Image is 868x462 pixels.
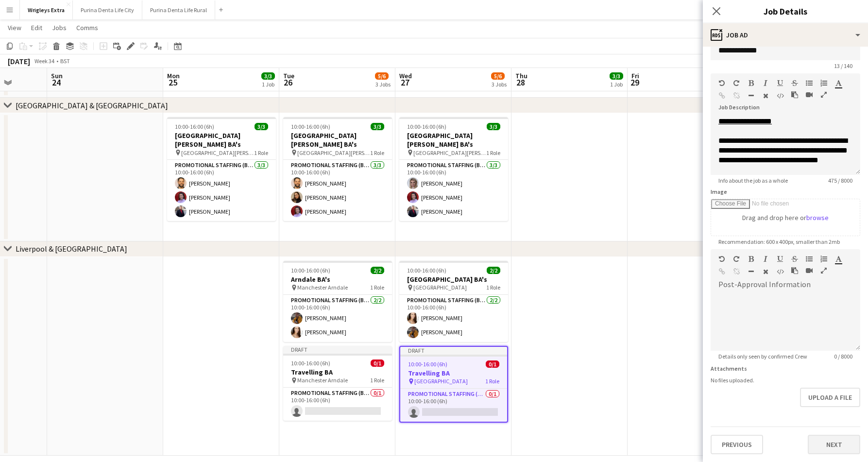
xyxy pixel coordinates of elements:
span: Edit [31,23,42,32]
span: 1 Role [486,149,500,156]
span: Tue [283,71,294,80]
app-job-card: 10:00-16:00 (6h)3/3[GEOGRAPHIC_DATA][PERSON_NAME] BA's [GEOGRAPHIC_DATA][PERSON_NAME]1 RolePromot... [283,117,392,221]
a: Comms [72,21,102,34]
span: 10:00-16:00 (6h) [175,123,214,130]
app-job-card: Draft10:00-16:00 (6h)0/1Travelling BA [GEOGRAPHIC_DATA]1 RolePromotional Staffing (Brand Ambassad... [399,346,508,423]
span: 10:00-16:00 (6h) [407,123,446,130]
button: Bold [748,255,754,263]
h3: Job Details [703,5,868,17]
span: Manchester Arndale [297,376,348,384]
span: View [8,23,21,32]
span: 3/3 [371,123,384,130]
span: 10:00-16:00 (6h) [407,267,446,274]
span: [GEOGRAPHIC_DATA][PERSON_NAME] [297,149,370,156]
button: Next [808,435,860,454]
span: 27 [398,77,412,88]
span: 3/3 [487,123,500,130]
span: [GEOGRAPHIC_DATA][PERSON_NAME] [181,149,254,156]
span: 10:00-16:00 (6h) [291,267,330,274]
button: Italic [762,79,769,87]
span: 0 / 8000 [826,353,860,360]
button: Italic [762,255,769,263]
button: Unordered List [806,255,813,263]
h3: [GEOGRAPHIC_DATA][PERSON_NAME] BA's [399,131,508,149]
span: Comms [76,23,98,32]
app-card-role: Promotional Staffing (Brand Ambassadors)3/310:00-16:00 (6h)[PERSON_NAME][PERSON_NAME][PERSON_NAME] [167,160,276,221]
button: Fullscreen [820,91,827,99]
app-job-card: 10:00-16:00 (6h)3/3[GEOGRAPHIC_DATA][PERSON_NAME] BA's [GEOGRAPHIC_DATA][PERSON_NAME]1 RolePromot... [167,117,276,221]
span: Sun [51,71,63,80]
div: Job Ad [703,23,868,47]
span: 475 / 8000 [820,177,860,184]
a: View [4,21,25,34]
span: 0/1 [371,359,384,367]
span: 3/3 [610,72,623,80]
h3: [GEOGRAPHIC_DATA][PERSON_NAME] BA's [167,131,276,149]
button: Paste as plain text [791,91,798,99]
span: 1 Role [370,376,384,384]
div: 3 Jobs [492,81,507,88]
span: 25 [166,77,180,88]
span: 5/6 [375,72,389,80]
button: Redo [733,255,740,263]
button: Strikethrough [791,79,798,87]
span: Recommendation: 600 x 400px, smaller than 2mb [711,238,848,245]
span: 5/6 [491,72,505,80]
span: 1 Role [485,377,499,385]
button: Paste as plain text [791,267,798,274]
button: Upload a file [800,388,860,407]
div: [GEOGRAPHIC_DATA] & [GEOGRAPHIC_DATA] [16,101,168,110]
span: [GEOGRAPHIC_DATA] [413,284,467,291]
div: 3 Jobs [375,81,391,88]
button: Purina Denta Life Rural [142,0,215,19]
h3: [GEOGRAPHIC_DATA] BA's [399,275,508,284]
app-job-card: 10:00-16:00 (6h)3/3[GEOGRAPHIC_DATA][PERSON_NAME] BA's [GEOGRAPHIC_DATA][PERSON_NAME]1 RolePromot... [399,117,508,221]
app-job-card: 10:00-16:00 (6h)2/2[GEOGRAPHIC_DATA] BA's [GEOGRAPHIC_DATA]1 RolePromotional Staffing (Brand Amba... [399,261,508,342]
h3: Arndale BA's [283,275,392,284]
h3: [GEOGRAPHIC_DATA][PERSON_NAME] BA's [283,131,392,149]
span: 26 [282,77,294,88]
span: 1 Role [370,284,384,291]
span: 1 Role [254,149,268,156]
button: Bold [748,79,754,87]
span: Week 34 [32,57,56,65]
span: [GEOGRAPHIC_DATA] [414,377,468,385]
app-card-role: Promotional Staffing (Brand Ambassadors)2/210:00-16:00 (6h)[PERSON_NAME][PERSON_NAME] [399,295,508,342]
button: Underline [777,255,783,263]
span: 1 Role [370,149,384,156]
span: Thu [515,71,528,80]
span: Mon [167,71,180,80]
span: Jobs [52,23,67,32]
div: 1 Job [262,81,274,88]
span: [GEOGRAPHIC_DATA][PERSON_NAME] [413,149,486,156]
div: Liverpool & [GEOGRAPHIC_DATA] [16,244,127,254]
label: Attachments [711,365,747,372]
button: Underline [777,79,783,87]
div: Draft [283,346,392,354]
span: 10:00-16:00 (6h) [291,123,330,130]
button: Unordered List [806,79,813,87]
button: Undo [718,79,725,87]
app-job-card: Draft10:00-16:00 (6h)0/1Travelling BA Manchester Arndale1 RolePromotional Staffing (Brand Ambassa... [283,346,392,421]
span: 1 Role [486,284,500,291]
button: Text Color [835,79,842,87]
button: Purina Denta Life City [73,0,142,19]
button: Wrigleys Extra [20,0,73,19]
button: Ordered List [820,255,827,263]
div: 1 Job [610,81,623,88]
button: Horizontal Line [748,268,754,275]
a: Jobs [48,21,70,34]
span: 24 [50,77,63,88]
span: 29 [630,77,639,88]
div: [DATE] [8,56,30,66]
div: Draft [400,347,507,355]
button: Fullscreen [820,267,827,274]
button: Ordered List [820,79,827,87]
span: 2/2 [371,267,384,274]
app-job-card: 10:00-16:00 (6h)2/2Arndale BA's Manchester Arndale1 RolePromotional Staffing (Brand Ambassadors)2... [283,261,392,342]
button: HTML Code [777,268,783,275]
app-card-role: Promotional Staffing (Brand Ambassadors)3/310:00-16:00 (6h)[PERSON_NAME][PERSON_NAME][PERSON_NAME] [399,160,508,221]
